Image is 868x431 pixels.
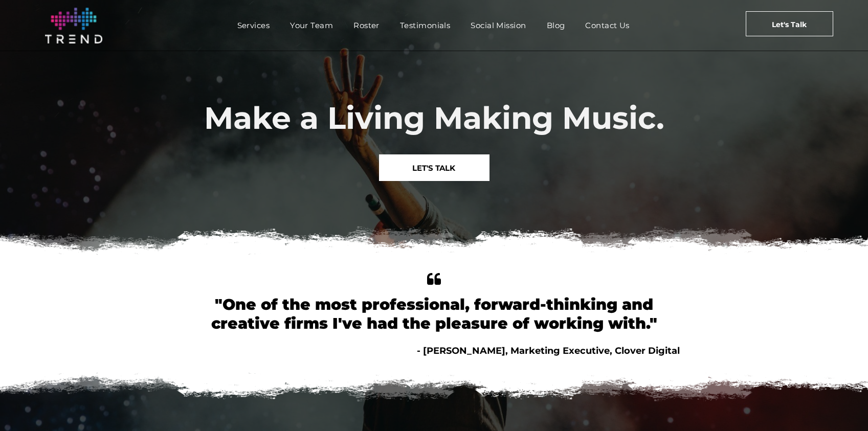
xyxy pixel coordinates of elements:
[280,18,343,33] a: Your Team
[211,295,657,333] font: "One of the most professional, forward-thinking and creative firms I've had the pleasure of worki...
[204,99,664,137] span: Make a Living Making Music.
[575,18,640,33] a: Contact Us
[772,12,807,37] span: Let's Talk
[390,18,460,33] a: Testimonials
[227,18,280,33] a: Services
[746,11,833,36] a: Let's Talk
[343,18,390,33] a: Roster
[45,8,102,43] img: logo
[412,155,455,181] span: LET'S TALK
[417,345,680,356] span: - [PERSON_NAME], Marketing Executive, Clover Digital
[537,18,575,33] a: Blog
[460,18,536,33] a: Social Mission
[379,154,489,181] a: LET'S TALK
